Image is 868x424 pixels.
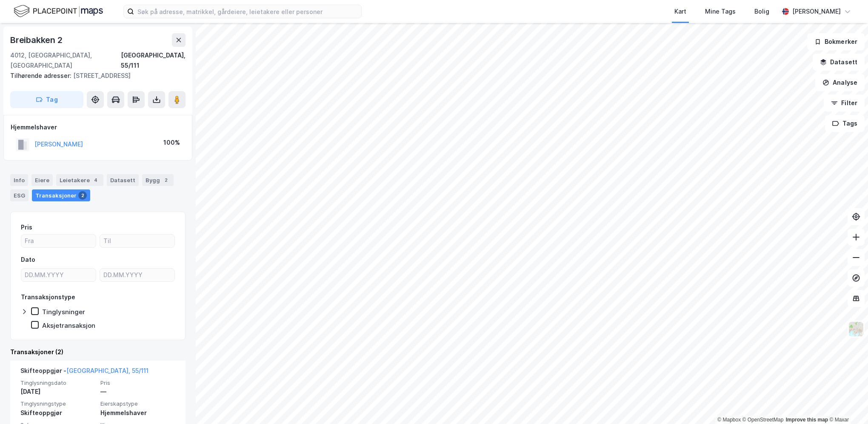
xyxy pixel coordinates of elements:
[10,71,179,81] div: [STREET_ADDRESS]
[20,400,95,407] span: Tinglysningstype
[10,174,28,186] div: Info
[807,33,865,50] button: Bokmerker
[824,95,865,112] button: Filter
[10,72,73,79] span: Tilhørende adresser:
[66,367,148,374] a: [GEOGRAPHIC_DATA], 55/111
[815,74,865,91] button: Analyse
[134,5,361,18] input: Søk på adresse, matrikkel, gårdeiere, leietakere eller personer
[100,387,175,397] div: —
[31,174,53,186] div: Eiere
[705,6,736,17] div: Mine Tags
[78,191,87,200] div: 2
[813,54,865,71] button: Datasett
[848,321,864,337] img: Z
[10,189,29,201] div: ESG
[825,383,868,424] div: Kontrollprogram for chat
[825,115,865,132] button: Tags
[10,50,121,71] div: 4012, [GEOGRAPHIC_DATA], [GEOGRAPHIC_DATA]
[754,6,769,17] div: Bolig
[56,174,103,186] div: Leietakere
[14,4,103,19] img: logo.f888ab2527a4732fd821a326f86c7f29.svg
[11,122,185,132] div: Hjemmelshaver
[21,269,96,281] input: DD.MM.YYYY
[792,6,841,17] div: [PERSON_NAME]
[21,222,32,232] div: Pris
[21,292,75,302] div: Transaksjonstype
[742,417,784,423] a: OpenStreetMap
[21,255,35,265] div: Dato
[121,50,186,71] div: [GEOGRAPHIC_DATA], 55/111
[786,417,828,423] a: Improve this map
[107,174,139,186] div: Datasett
[42,321,95,329] div: Aksjetransaksjon
[674,6,686,17] div: Kart
[142,174,174,186] div: Bygg
[10,347,186,357] div: Transaksjoner (2)
[91,176,100,184] div: 4
[20,379,95,387] span: Tinglysningsdato
[10,91,83,108] button: Tag
[20,366,148,379] div: Skifteoppgjør -
[32,189,90,201] div: Transaksjoner
[100,269,174,281] input: DD.MM.YYYY
[717,417,741,423] a: Mapbox
[162,176,170,184] div: 2
[21,235,96,247] input: Fra
[100,235,174,247] input: Til
[825,383,868,424] iframe: Chat Widget
[100,400,175,407] span: Eierskapstype
[42,308,85,316] div: Tinglysninger
[10,33,64,47] div: Breibakken 2
[163,138,180,148] div: 100%
[20,387,95,397] div: [DATE]
[100,408,175,418] div: Hjemmelshaver
[20,408,95,418] div: Skifteoppgjør
[100,379,175,387] span: Pris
